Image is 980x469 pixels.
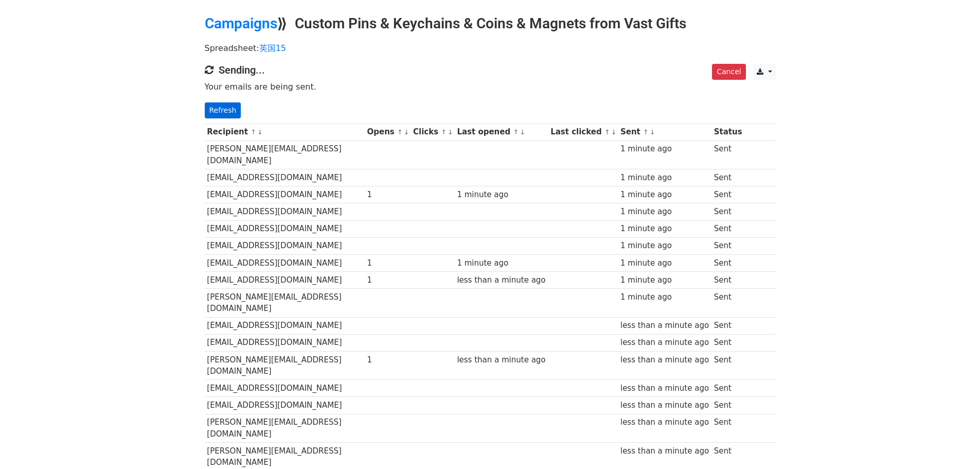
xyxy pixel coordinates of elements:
p: Your emails are being sent. [205,81,776,92]
td: Sent [711,254,744,271]
a: ↑ [441,128,447,136]
div: less than a minute ago [620,399,709,411]
a: ↑ [251,128,256,136]
td: Sent [711,237,744,254]
td: Sent [711,334,744,351]
div: 聊天小组件 [929,420,980,469]
a: Cancel [712,64,745,80]
td: [EMAIL_ADDRESS][DOMAIN_NAME] [205,271,365,288]
a: ↑ [604,128,610,136]
td: [PERSON_NAME][EMAIL_ADDRESS][DOMAIN_NAME] [205,351,365,380]
td: [PERSON_NAME][EMAIL_ADDRESS][DOMAIN_NAME] [205,288,365,317]
th: Recipient [205,124,365,141]
td: Sent [711,141,744,169]
h4: Sending... [205,64,776,76]
div: 1 minute ago [457,189,545,201]
p: Spreadsheet: [205,43,776,54]
a: ↓ [611,128,617,136]
div: less than a minute ago [457,354,545,366]
td: [EMAIL_ADDRESS][DOMAIN_NAME] [205,169,365,186]
div: 1 minute ago [620,291,709,303]
a: 英国15 [259,43,286,53]
div: 1 minute ago [620,274,709,286]
a: ↓ [257,128,263,136]
a: ↓ [650,128,655,136]
div: 1 minute ago [620,206,709,218]
div: 1 minute ago [620,223,709,235]
div: less than a minute ago [620,320,709,332]
td: [EMAIL_ADDRESS][DOMAIN_NAME] [205,254,365,271]
div: less than a minute ago [620,445,709,457]
a: ↑ [643,128,649,136]
a: ↓ [520,128,525,136]
td: Sent [711,380,744,397]
td: Sent [711,351,744,380]
td: [EMAIL_ADDRESS][DOMAIN_NAME] [205,237,365,254]
td: [EMAIL_ADDRESS][DOMAIN_NAME] [205,397,365,414]
th: Last clicked [548,124,618,141]
td: Sent [711,203,744,220]
div: less than a minute ago [620,416,709,428]
iframe: Chat Widget [929,420,980,469]
td: Sent [711,169,744,186]
div: 1 minute ago [620,257,709,269]
th: Sent [618,124,711,141]
div: 1 minute ago [620,240,709,252]
div: 1 minute ago [620,172,709,184]
div: 1 [367,257,408,269]
a: ↑ [397,128,403,136]
td: Sent [711,397,744,414]
div: 1 [367,189,408,201]
div: less than a minute ago [620,354,709,366]
div: 1 [367,274,408,286]
td: [EMAIL_ADDRESS][DOMAIN_NAME] [205,334,365,351]
th: Clicks [411,124,454,141]
td: [EMAIL_ADDRESS][DOMAIN_NAME] [205,220,365,237]
div: 1 minute ago [620,143,709,155]
div: less than a minute ago [457,274,545,286]
th: Status [711,124,744,141]
th: Last opened [455,124,548,141]
a: Refresh [205,102,241,118]
div: 1 minute ago [457,257,545,269]
div: 1 [367,354,408,366]
th: Opens [365,124,411,141]
td: [EMAIL_ADDRESS][DOMAIN_NAME] [205,380,365,397]
td: Sent [711,220,744,237]
td: [EMAIL_ADDRESS][DOMAIN_NAME] [205,186,365,203]
td: Sent [711,288,744,317]
td: Sent [711,271,744,288]
a: Campaigns [205,15,277,32]
div: less than a minute ago [620,337,709,349]
div: 1 minute ago [620,189,709,201]
td: Sent [711,414,744,443]
td: [EMAIL_ADDRESS][DOMAIN_NAME] [205,203,365,220]
div: less than a minute ago [620,383,709,394]
h2: ⟫ Custom Pins & Keychains & Coins & Magnets from Vast Gifts [205,15,776,32]
a: ↓ [448,128,453,136]
td: [EMAIL_ADDRESS][DOMAIN_NAME] [205,317,365,334]
td: [PERSON_NAME][EMAIL_ADDRESS][DOMAIN_NAME] [205,414,365,443]
td: Sent [711,186,744,203]
td: Sent [711,317,744,334]
td: [PERSON_NAME][EMAIL_ADDRESS][DOMAIN_NAME] [205,141,365,169]
a: ↓ [404,128,409,136]
a: ↑ [513,128,519,136]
